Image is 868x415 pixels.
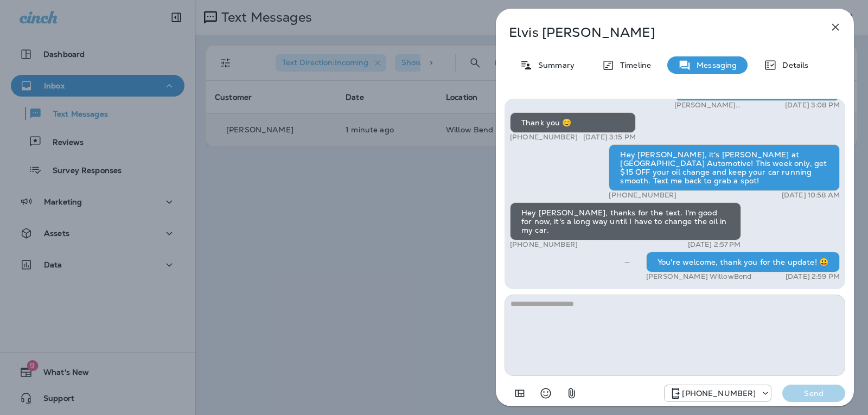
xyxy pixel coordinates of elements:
span: Sent [624,257,630,266]
p: Timeline [615,61,651,69]
p: [PERSON_NAME] WillowBend [646,272,751,281]
p: Details [777,61,808,69]
div: Thank you 😊 [510,112,636,133]
button: Add in a premade template [509,382,531,404]
div: Hey [PERSON_NAME], it's [PERSON_NAME] at [GEOGRAPHIC_DATA] Automotive! This week only, get $15 OF... [609,144,840,191]
p: [PHONE_NUMBER] [609,191,676,200]
p: Summary [533,61,575,69]
p: [DATE] 10:58 AM [782,191,840,200]
button: Select an emoji [535,382,557,404]
p: [DATE] 2:57 PM [688,240,741,249]
p: [DATE] 3:08 PM [785,101,840,110]
p: [PHONE_NUMBER] [510,133,578,142]
p: [DATE] 3:15 PM [583,133,636,142]
p: [DATE] 2:59 PM [786,272,840,281]
p: Messaging [691,61,737,69]
div: You're welcome, thank you for the update! 😃 [646,252,840,272]
p: [PERSON_NAME] WillowBend [674,101,774,110]
p: [PHONE_NUMBER] [682,389,756,398]
div: Hey [PERSON_NAME], thanks for the text. I'm good for now, it's a long way until I have to change ... [510,202,741,240]
div: +1 (813) 497-4455 [665,387,771,400]
p: Elvis [PERSON_NAME] [509,25,805,40]
p: [PHONE_NUMBER] [510,240,578,249]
